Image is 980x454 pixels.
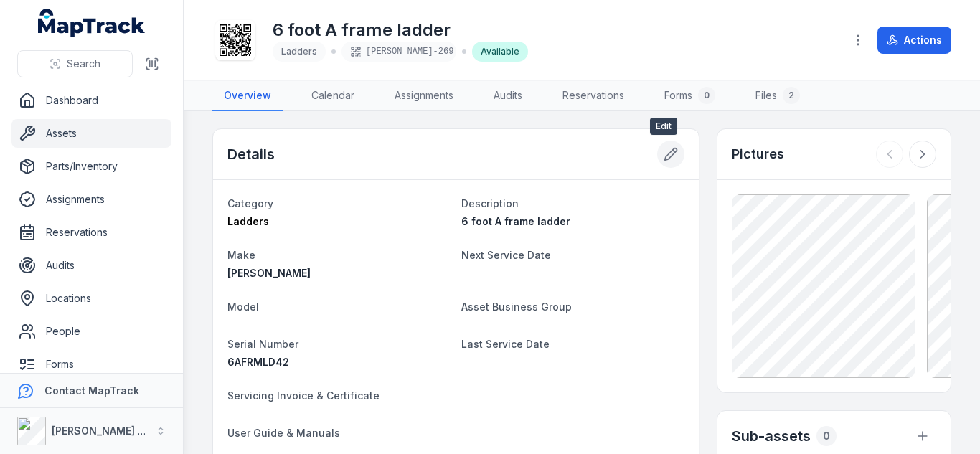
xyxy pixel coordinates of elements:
[698,87,715,104] div: 0
[383,81,465,111] a: Assignments
[482,81,534,111] a: Audits
[227,389,380,402] span: Servicing Invoice & Certificate
[212,81,283,111] a: Overview
[281,46,317,57] span: Ladders
[227,249,255,261] span: Make
[227,197,273,209] span: Category
[650,118,677,135] span: Edit
[273,19,528,42] h1: 6 foot A frame ladder
[300,81,366,111] a: Calendar
[11,152,171,181] a: Parts/Inventory
[44,384,139,397] strong: Contact MapTrack
[816,426,837,446] div: 0
[11,185,171,214] a: Assignments
[744,81,811,111] a: Files2
[11,251,171,280] a: Audits
[227,356,289,368] span: 6AFRMLD42
[783,87,800,104] div: 2
[227,338,298,350] span: Serial Number
[227,427,340,439] span: User Guide & Manuals
[472,42,528,62] div: Available
[732,426,811,446] h2: Sub-assets
[461,249,551,261] span: Next Service Date
[11,86,171,115] a: Dashboard
[11,350,171,379] a: Forms
[11,218,171,247] a: Reservations
[52,425,151,437] strong: [PERSON_NAME] Air
[11,284,171,313] a: Locations
[227,301,259,313] span: Model
[653,81,727,111] a: Forms0
[551,81,636,111] a: Reservations
[11,317,171,346] a: People
[732,144,784,164] h3: Pictures
[461,197,519,209] span: Description
[67,57,100,71] span: Search
[11,119,171,148] a: Assets
[17,50,133,77] button: Search
[227,267,311,279] span: [PERSON_NAME]
[461,338,550,350] span: Last Service Date
[461,301,572,313] span: Asset Business Group
[341,42,456,62] div: [PERSON_NAME]-269
[38,9,146,37] a: MapTrack
[227,144,275,164] h2: Details
[227,215,269,227] span: Ladders
[877,27,951,54] button: Actions
[461,215,570,227] span: 6 foot A frame ladder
